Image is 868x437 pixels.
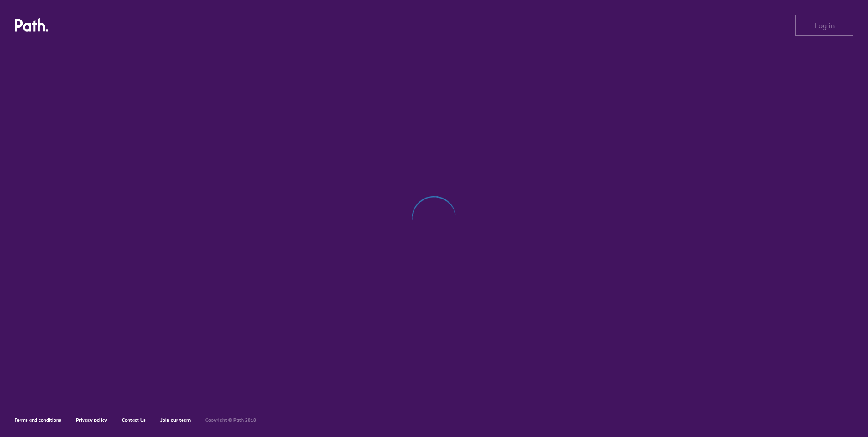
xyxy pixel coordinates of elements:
[160,417,191,423] a: Join our team
[122,417,146,423] a: Contact Us
[795,15,853,36] button: Log in
[76,417,107,423] a: Privacy policy
[15,417,61,423] a: Terms and conditions
[205,417,256,423] h6: Copyright © Path 2018
[814,21,835,30] span: Log in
